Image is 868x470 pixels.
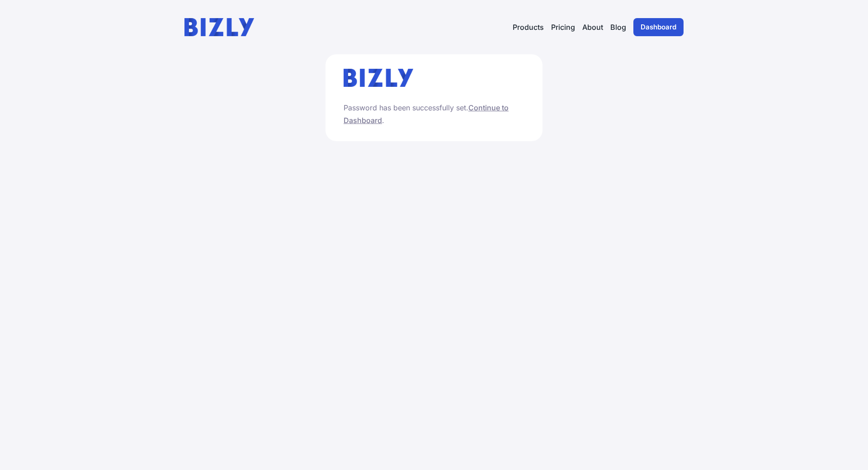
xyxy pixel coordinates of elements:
button: Products [513,22,544,33]
a: Blog [610,22,626,33]
p: Password has been successfully set. . [344,101,524,127]
a: Dashboard [633,18,684,36]
a: About [582,22,603,33]
a: Pricing [551,22,575,33]
img: bizly_logo.svg [344,69,413,87]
